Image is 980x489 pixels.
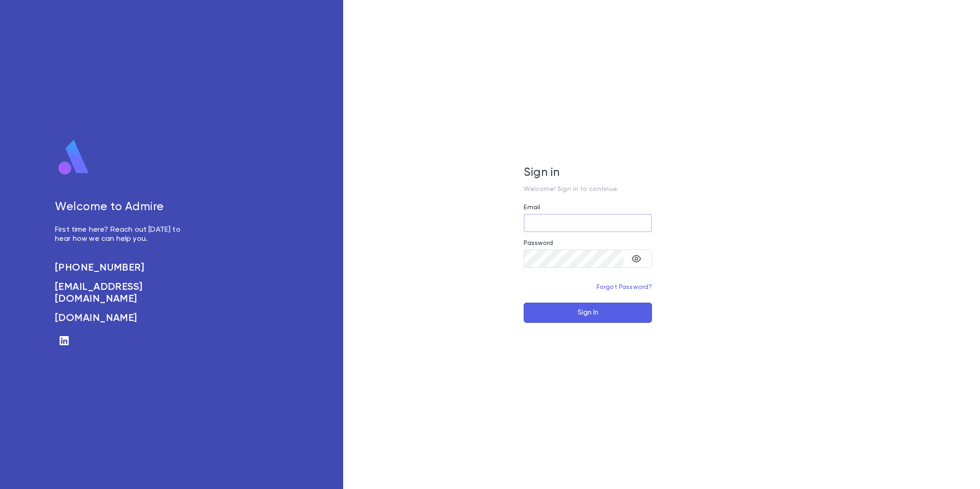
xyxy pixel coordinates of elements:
a: [DOMAIN_NAME] [55,312,191,324]
button: toggle password visibility [627,250,646,268]
label: Email [524,204,540,211]
label: Password [524,239,553,247]
p: Welcome! Sign in to continue. [524,185,652,193]
a: Forgot Password? [597,284,652,290]
h5: Sign in [524,166,652,180]
a: [PHONE_NUMBER] [55,262,191,274]
h5: Welcome to Admire [55,201,191,214]
a: [EMAIL_ADDRESS][DOMAIN_NAME] [55,281,191,305]
img: logo [55,139,93,176]
button: Sign In [524,303,652,323]
p: First time here? Reach out [DATE] to hear how we can help you. [55,225,191,244]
